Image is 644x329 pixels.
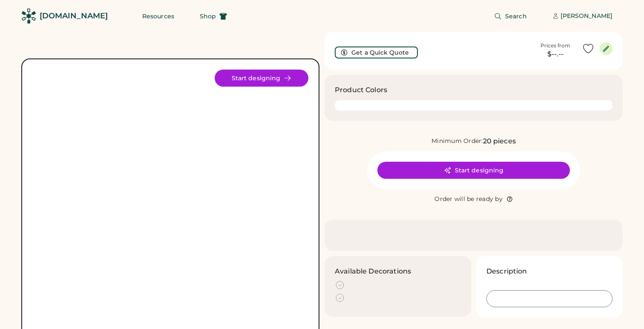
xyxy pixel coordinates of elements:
div: Minimum Order: [431,137,483,146]
span: Shop [200,13,216,19]
div: Order will be ready by [434,195,503,204]
div: [PERSON_NAME] [561,12,612,20]
div: 20 pieces [483,136,516,146]
button: Start designing [377,162,570,179]
h3: Product Colors [335,85,387,95]
button: Start designing [215,70,308,87]
h3: Description [486,266,527,277]
div: Prices from [540,42,570,49]
button: Resources [132,8,184,25]
img: Rendered Logo - Screens [21,9,36,23]
button: Shop [190,8,237,25]
div: [DOMAIN_NAME] [40,11,108,21]
button: Search [484,8,537,25]
button: Get a Quick Quote [335,47,418,58]
div: $--.-- [534,49,577,59]
span: Search [505,13,527,19]
h3: Available Decorations [335,266,411,277]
